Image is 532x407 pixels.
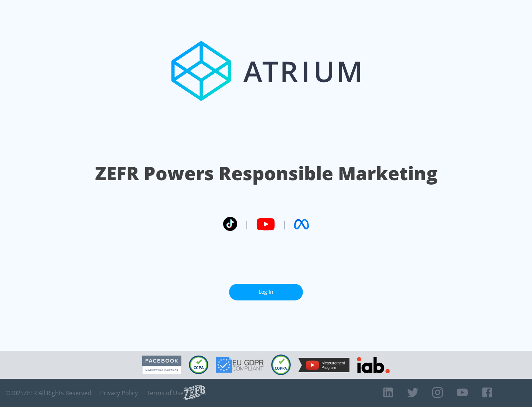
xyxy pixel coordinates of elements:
a: Privacy Policy [100,389,138,397]
img: COPPA Compliant [271,354,291,375]
span: | [245,219,249,230]
img: CCPA Compliant [189,356,208,374]
a: Log In [229,284,303,300]
img: IAB [357,357,390,373]
span: | [282,219,287,230]
a: Terms of Use [147,389,184,397]
h1: ZEFR Powers Responsible Marketing [95,161,437,186]
img: Facebook Marketing Partner [142,356,181,374]
img: YouTube Measurement Program [298,358,349,372]
img: GDPR Compliant [216,357,264,373]
span: © 2025 ZEFR All Rights Reserved [6,389,91,397]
